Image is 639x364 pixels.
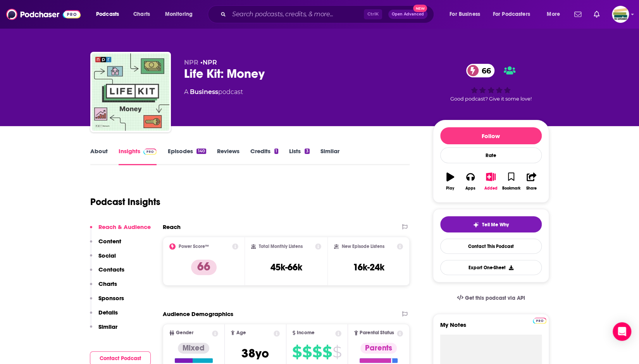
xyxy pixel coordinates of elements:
[289,147,309,165] a: Lists3
[250,147,278,165] a: Credits1
[184,59,198,66] span: NPR
[163,223,181,231] h2: Reach
[259,244,303,249] h2: Total Monthly Listens
[90,223,151,238] button: Reach & Audience
[488,8,541,21] button: open menu
[91,8,129,21] button: open menu
[90,252,116,266] button: Social
[133,9,150,20] span: Charts
[450,9,480,20] span: For Business
[612,6,629,23] button: Show profile menu
[98,294,124,302] p: Sponsors
[526,186,537,191] div: Share
[274,149,278,154] div: 1
[413,5,427,12] span: New
[481,167,501,195] button: Added
[392,12,424,16] span: Open Advanced
[322,346,332,358] span: $
[98,238,121,245] p: Content
[90,147,108,165] a: About
[473,222,479,228] img: tell me why sparkle
[270,261,302,273] h3: 45k-66k
[320,147,339,165] a: Similar
[612,6,629,23] img: User Profile
[163,310,233,318] h2: Audience Demographics
[440,260,542,275] button: Export One-Sheet
[165,9,193,20] span: Monitoring
[217,147,239,165] a: Reviews
[143,149,157,155] img: Podchaser Pro
[312,346,322,358] span: $
[484,186,498,191] div: Added
[466,64,495,77] a: 66
[571,8,584,21] a: Show notifications dropdown
[364,9,382,19] span: Ctrl K
[98,280,117,287] p: Charts
[98,266,124,273] p: Contacts
[612,6,629,23] span: Logged in as ExperimentPublicist
[184,87,243,97] div: A podcast
[302,346,312,358] span: $
[440,216,542,232] button: tell me why sparkleTell Me Why
[292,346,301,358] span: $
[533,316,546,324] a: Pro website
[236,330,246,335] span: Age
[297,330,315,335] span: Income
[241,346,269,361] span: 38 yo
[440,127,542,144] button: Follow
[433,59,549,107] div: 66Good podcast? Give it some love!
[444,8,490,21] button: open menu
[482,222,509,228] span: Tell Me Why
[203,59,217,66] a: NPR
[98,309,118,316] p: Details
[501,167,521,195] button: Bookmark
[613,322,631,341] div: Open Intercom Messenger
[440,321,542,335] label: My Notes
[90,238,121,252] button: Content
[90,196,160,208] h1: Podcast Insights
[353,261,384,273] h3: 16k-24k
[440,239,542,254] a: Contact This Podcast
[160,8,203,21] button: open menu
[440,167,460,195] button: Play
[541,8,570,21] button: open menu
[493,9,530,20] span: For Podcasters
[90,323,117,337] button: Similar
[191,260,217,275] p: 66
[190,88,218,96] a: Business
[440,147,542,163] div: Rate
[229,8,364,21] input: Search podcasts, credits, & more...
[98,252,116,259] p: Social
[342,244,384,249] h2: New Episode Listens
[388,10,427,19] button: Open AdvancedNew
[179,244,209,249] h2: Power Score™
[360,330,394,335] span: Parental Status
[98,223,151,231] p: Reach & Audience
[215,5,441,23] div: Search podcasts, credits, & more...
[200,59,217,66] span: •
[591,8,603,21] a: Show notifications dropdown
[90,294,124,309] button: Sponsors
[92,53,169,131] img: Life Kit: Money
[451,289,531,308] a: Get this podcast via API
[119,147,157,165] a: InsightsPodchaser Pro
[196,149,206,154] div: 140
[6,7,81,22] img: Podchaser - Follow, Share and Rate Podcasts
[98,323,117,330] p: Similar
[90,309,118,323] button: Details
[547,9,560,20] span: More
[360,343,397,354] div: Parents
[465,186,475,191] div: Apps
[460,167,481,195] button: Apps
[446,186,454,191] div: Play
[450,96,532,102] span: Good podcast? Give it some love!
[305,149,309,154] div: 3
[90,280,117,294] button: Charts
[474,64,495,77] span: 66
[178,343,209,354] div: Mixed
[90,266,124,280] button: Contacts
[332,346,341,358] span: $
[167,147,206,165] a: Episodes140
